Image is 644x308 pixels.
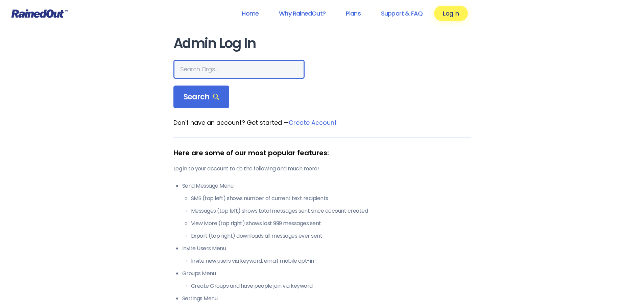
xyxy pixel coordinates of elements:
li: Invite new users via keyword, email, mobile opt-in [191,257,471,265]
a: Home [233,6,267,21]
li: SMS (top left) shows number of current text recipients [191,194,471,203]
a: Support & FAQ [372,6,431,21]
a: Why RainedOut? [270,6,334,21]
a: Plans [337,6,369,21]
li: Messages (top left) shows total messages sent since account created [191,207,471,215]
a: Log In [434,6,468,21]
li: Create Groups and have people join via keyword [191,282,471,290]
h1: Admin Log In [173,36,471,51]
li: Send Message Menu [182,182,471,240]
a: Create Account [289,118,337,127]
p: Log in to your account to do the following and much more! [173,165,471,173]
div: Search [173,86,230,109]
li: View More (top right) shows last 999 messages sent [191,219,471,228]
div: Here are some of our most popular features: [173,148,471,158]
li: Export (top right) downloads all messages ever sent [191,232,471,240]
input: Search Orgs… [173,60,305,79]
li: Invite Users Menu [182,244,471,265]
li: Groups Menu [182,269,471,290]
span: Search [184,92,219,102]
